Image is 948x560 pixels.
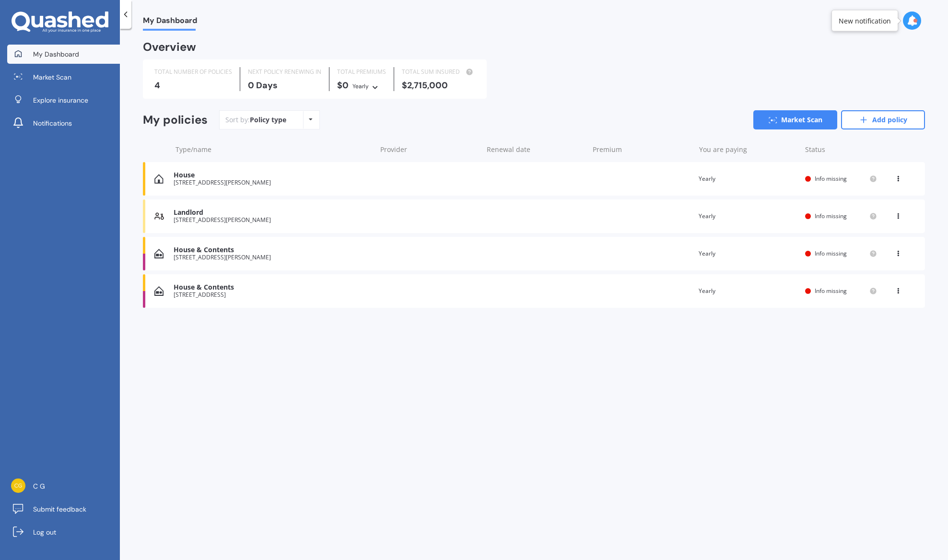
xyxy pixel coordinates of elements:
span: C G [33,481,45,491]
div: $2,715,000 [402,81,475,90]
img: House [154,174,164,184]
div: Sort by: [225,115,286,125]
div: New notification [839,16,891,25]
div: House & Contents [174,246,371,254]
span: Log out [33,527,56,537]
div: Yearly [352,82,369,91]
div: [STREET_ADDRESS] [174,292,371,298]
div: [STREET_ADDRESS][PERSON_NAME] [174,254,371,261]
img: House & Contents [154,249,164,258]
span: Info missing [815,287,847,295]
div: 4 [154,81,232,90]
div: TOTAL NUMBER OF POLICIES [154,67,232,77]
span: Notifications [33,118,72,128]
div: $0 [337,81,386,91]
img: House & Contents [154,286,164,296]
div: Status [805,145,877,154]
div: House & Contents [174,283,371,292]
a: C G [7,477,120,496]
img: 0c46f5c8987144b5e56ebf3fdfae319e [11,478,25,493]
a: Market Scan [7,68,120,87]
div: 0 Days [248,81,321,90]
div: Yearly [699,174,797,184]
div: Type/name [176,145,373,154]
div: Premium [593,145,691,154]
div: Policy type [250,115,286,125]
span: Submit feedback [33,504,86,514]
a: Submit feedback [7,500,120,519]
span: Market Scan [33,72,71,82]
a: My Dashboard [7,45,120,64]
div: Renewal date [487,145,585,154]
span: Info missing [815,175,847,183]
div: TOTAL SUM INSURED [402,67,475,77]
div: Yearly [699,249,797,258]
div: Yearly [699,211,797,221]
span: Info missing [815,249,847,257]
a: Add policy [841,110,925,129]
a: Log out [7,523,120,542]
div: Provider [380,145,479,154]
div: TOTAL PREMIUMS [337,67,386,77]
div: House [174,171,371,179]
span: My Dashboard [143,16,197,29]
span: Info missing [815,212,847,220]
div: Yearly [699,286,797,296]
div: My policies [143,113,208,127]
div: [STREET_ADDRESS][PERSON_NAME] [174,217,371,223]
span: Explore insurance [33,95,88,105]
div: Overview [143,42,196,52]
div: NEXT POLICY RENEWING IN [248,67,321,77]
a: Market Scan [753,110,837,129]
div: Landlord [174,209,371,217]
span: My Dashboard [33,49,79,59]
img: Landlord [154,211,164,221]
div: You are paying [699,145,798,154]
div: [STREET_ADDRESS][PERSON_NAME] [174,179,371,186]
a: Explore insurance [7,91,120,110]
a: Notifications [7,114,120,133]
